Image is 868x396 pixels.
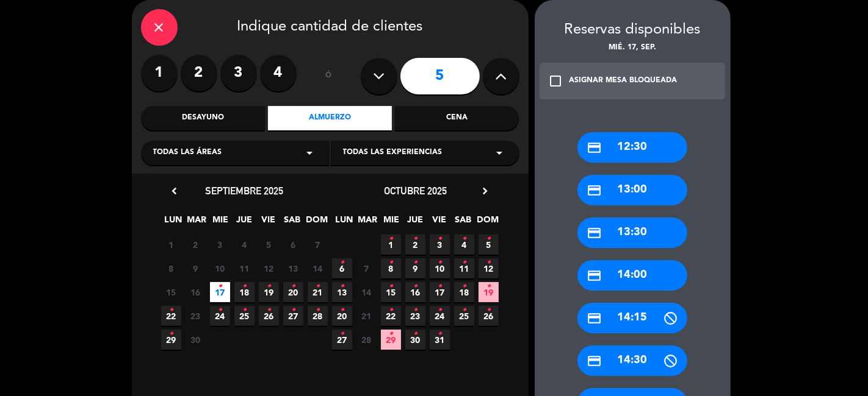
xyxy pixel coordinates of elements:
[389,324,393,344] i: •
[405,235,425,255] span: 2
[283,258,303,278] span: 13
[259,306,279,326] span: 26
[438,324,442,344] i: •
[168,185,181,197] i: chevron_left
[493,146,507,160] i: arrow_drop_down
[479,185,492,197] i: chevron_right
[381,282,401,302] span: 15
[218,300,222,320] i: •
[186,235,206,255] span: 2
[535,42,731,54] div: mié. 17, sep.
[430,330,450,350] span: 31
[259,282,279,302] span: 19
[211,213,231,233] span: MIE
[259,258,279,278] span: 12
[218,277,222,296] i: •
[486,229,491,249] i: •
[220,55,257,91] label: 3
[405,258,425,278] span: 9
[210,258,230,278] span: 10
[268,106,392,130] div: Almuerzo
[258,213,278,233] span: VIE
[153,147,222,159] span: Todas las áreas
[161,258,181,278] span: 8
[389,300,393,320] i: •
[332,258,352,278] span: 6
[267,300,271,320] i: •
[308,235,328,255] span: 7
[332,306,352,326] span: 20
[381,258,401,278] span: 8
[332,282,352,302] span: 13
[577,132,687,163] div: 12:30
[438,277,442,296] i: •
[141,55,178,91] label: 1
[186,306,206,326] span: 23
[381,306,401,326] span: 22
[181,55,217,91] label: 2
[395,106,519,130] div: Cena
[283,282,303,302] span: 20
[332,330,352,350] span: 27
[405,282,425,302] span: 16
[169,300,173,320] i: •
[479,235,499,255] span: 5
[438,253,442,272] i: •
[161,330,181,350] span: 29
[438,300,442,320] i: •
[161,282,181,302] span: 15
[462,253,466,272] i: •
[210,306,230,326] span: 24
[316,277,320,296] i: •
[413,324,418,344] i: •
[340,253,344,272] i: •
[479,258,499,278] span: 12
[186,330,206,350] span: 30
[587,140,602,155] i: credit_card
[141,106,265,130] div: Desayuno
[210,235,230,255] span: 3
[577,345,687,376] div: 14:30
[587,311,602,326] i: credit_card
[413,300,418,320] i: •
[389,277,393,296] i: •
[260,55,297,91] label: 4
[454,306,474,326] span: 25
[577,260,687,291] div: 14:00
[291,277,295,296] i: •
[242,277,247,296] i: •
[234,306,255,326] span: 25
[381,235,401,255] span: 1
[535,18,731,42] div: Reservas disponibles
[486,277,491,296] i: •
[308,258,328,278] span: 14
[161,306,181,326] span: 22
[479,306,499,326] span: 26
[291,300,295,320] i: •
[316,300,320,320] i: •
[358,213,378,233] span: MAR
[486,253,491,272] i: •
[309,55,349,97] div: ó
[384,185,447,197] span: octubre 2025
[306,213,326,233] span: DOM
[303,146,317,160] i: arrow_drop_down
[587,353,602,369] i: credit_card
[486,300,491,320] i: •
[453,213,473,233] span: SAB
[587,268,602,283] i: credit_card
[430,306,450,326] span: 24
[343,147,443,159] span: Todas las experiencias
[577,175,687,205] div: 13:00
[454,258,474,278] span: 11
[462,229,466,249] i: •
[587,225,602,241] i: credit_card
[356,306,377,326] span: 21
[234,282,255,302] span: 18
[152,20,167,35] i: close
[283,235,303,255] span: 6
[405,306,425,326] span: 23
[389,253,393,272] i: •
[267,277,271,296] i: •
[334,213,354,233] span: LUN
